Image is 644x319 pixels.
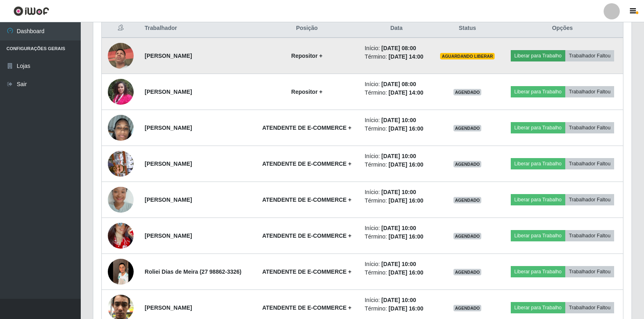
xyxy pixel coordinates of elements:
time: [DATE] 10:00 [381,189,416,195]
strong: [PERSON_NAME] [145,125,192,131]
li: Término: [365,268,428,277]
time: [DATE] 16:00 [388,125,423,132]
button: Liberar para Trabalho [511,86,565,97]
th: Opções [502,19,623,38]
time: [DATE] 14:00 [388,53,423,60]
time: [DATE] 08:00 [381,45,416,51]
strong: [PERSON_NAME] [145,161,192,167]
span: AGUARDANDO LIBERAR [440,53,495,59]
span: AGENDADO [453,233,482,239]
button: Trabalhador Faltou [565,122,614,133]
button: Liberar para Trabalho [511,122,565,133]
li: Início: [365,188,428,196]
time: [DATE] 08:00 [381,81,416,87]
li: Término: [365,304,428,313]
th: Status [433,19,502,38]
img: 1756410018033.jpeg [108,177,134,223]
li: Término: [365,125,428,133]
li: Início: [365,80,428,89]
span: AGENDADO [453,89,482,95]
strong: [PERSON_NAME] [145,53,192,59]
strong: ATENDENTE DE E-COMMERCE + [262,232,351,239]
strong: [PERSON_NAME] [145,89,192,95]
strong: ATENDENTE DE E-COMMERCE + [262,304,351,311]
th: Posição [254,19,360,38]
img: 1756408185027.jpeg [108,33,134,79]
button: Liberar para Trabalho [511,302,565,313]
strong: Roliei Dias de Meira (27 98862-3326) [145,268,241,275]
strong: ATENDENTE DE E-COMMERCE + [262,196,351,203]
strong: Repositor + [291,89,322,95]
img: 1756516504330.jpeg [108,74,134,109]
li: Término: [365,232,428,241]
li: Início: [365,296,428,304]
li: Início: [365,116,428,125]
time: [DATE] 16:00 [388,161,423,168]
button: Trabalhador Faltou [565,86,614,97]
button: Liberar para Trabalho [511,230,565,241]
time: [DATE] 16:00 [388,305,423,312]
img: 1757945736151.jpeg [108,208,134,264]
time: [DATE] 14:00 [388,89,423,96]
time: [DATE] 16:00 [388,233,423,240]
span: AGENDADO [453,125,482,131]
span: AGENDADO [453,305,482,311]
button: Trabalhador Faltou [565,302,614,313]
span: AGENDADO [453,269,482,275]
strong: ATENDENTE DE E-COMMERCE + [262,161,351,167]
span: AGENDADO [453,197,482,203]
img: CoreUI Logo [13,6,49,16]
img: 1758390262219.jpeg [108,243,134,300]
time: [DATE] 10:00 [381,153,416,159]
li: Término: [365,161,428,169]
button: Liberar para Trabalho [511,266,565,277]
li: Início: [365,152,428,161]
button: Trabalhador Faltou [565,230,614,241]
time: [DATE] 10:00 [381,225,416,231]
button: Liberar para Trabalho [511,158,565,169]
button: Liberar para Trabalho [511,194,565,205]
li: Término: [365,53,428,61]
li: Término: [365,89,428,97]
time: [DATE] 10:00 [381,117,416,123]
button: Trabalhador Faltou [565,50,614,61]
span: AGENDADO [453,161,482,167]
time: [DATE] 16:00 [388,197,423,204]
th: Trabalhador [140,19,254,38]
img: 1755386143751.jpeg [108,105,134,151]
button: Trabalhador Faltou [565,194,614,205]
strong: [PERSON_NAME] [145,304,192,311]
li: Término: [365,196,428,205]
th: Data [360,19,433,38]
li: Início: [365,260,428,268]
time: [DATE] 10:00 [381,261,416,267]
button: Liberar para Trabalho [511,50,565,61]
strong: Repositor + [291,53,322,59]
button: Trabalhador Faltou [565,266,614,277]
strong: ATENDENTE DE E-COMMERCE + [262,268,351,275]
button: Trabalhador Faltou [565,158,614,169]
li: Início: [365,44,428,53]
img: 1755782988197.jpeg [108,141,134,187]
strong: [PERSON_NAME] [145,196,192,203]
li: Início: [365,224,428,232]
strong: [PERSON_NAME] [145,232,192,239]
time: [DATE] 16:00 [388,269,423,276]
strong: ATENDENTE DE E-COMMERCE + [262,125,351,131]
time: [DATE] 10:00 [381,297,416,303]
